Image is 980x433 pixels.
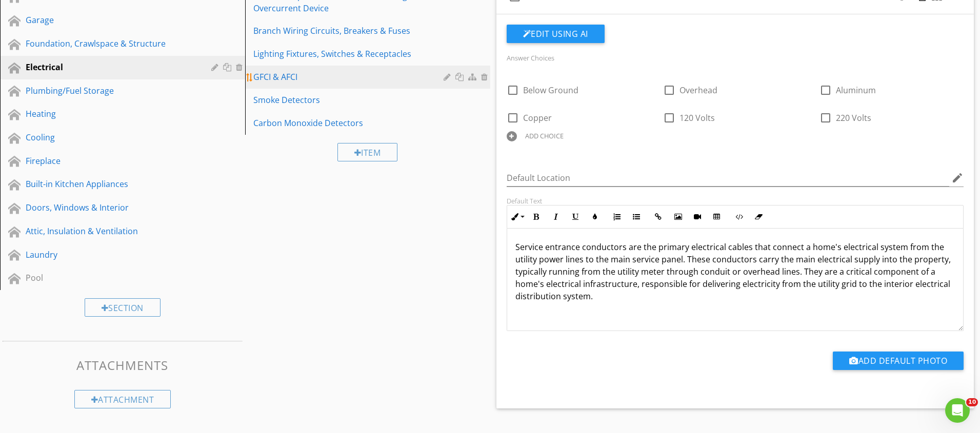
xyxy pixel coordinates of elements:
[507,53,554,63] label: Answer Choices
[253,25,447,37] div: Branch Wiring Circuits, Breakers & Fuses
[26,178,196,190] div: Built-in Kitchen Appliances
[253,48,447,60] div: Lighting Fixtures, Switches & Receptacles
[833,352,964,370] button: Add Default Photo
[649,207,668,226] button: Insert Link (⌘K)
[668,207,688,226] button: Insert Image (⌘P)
[627,207,646,226] button: Unordered List
[679,85,717,96] span: Overhead
[253,71,447,83] div: GFCI & AFCI
[26,61,196,73] div: Electrical
[26,131,196,143] div: Cooling
[74,390,171,408] div: Attachment
[523,112,552,123] span: Copper
[523,85,578,96] span: Below Ground
[253,117,447,129] div: Carbon Monoxide Detectors
[26,37,196,50] div: Foundation, Crawlspace & Structure
[26,85,196,97] div: Plumbing/Fuel Storage
[707,207,727,226] button: Insert Table
[607,207,627,226] button: Ordered List
[253,94,447,106] div: Smoke Detectors
[507,25,605,43] button: Edit Using AI
[26,108,196,120] div: Heating
[26,272,196,284] div: Pool
[749,207,768,226] button: Clear Formatting
[26,155,196,167] div: Fireplace
[951,172,964,184] i: edit
[729,207,749,226] button: Code View
[688,207,707,226] button: Insert Video
[836,112,871,123] span: 220 Volts
[26,249,196,261] div: Laundry
[945,398,970,423] iframe: Intercom live chat
[566,207,585,226] button: Underline (⌘U)
[546,207,566,226] button: Italic (⌘I)
[966,398,978,406] span: 10
[507,170,950,187] input: Default Location
[507,197,964,205] div: Default Text
[26,225,196,237] div: Attic, Insulation & Ventilation
[515,241,955,302] p: Service entrance conductors are the primary electrical cables that connect a home's electrical sy...
[525,132,564,140] div: ADD CHOICE
[507,207,527,226] button: Inline Style
[26,201,196,214] div: Doors, Windows & Interior
[85,298,161,317] div: Section
[585,207,605,226] button: Colors
[26,14,196,26] div: Garage
[527,207,546,226] button: Bold (⌘B)
[337,143,398,161] div: Item
[836,85,876,96] span: Aluminum
[679,112,715,123] span: 120 Volts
